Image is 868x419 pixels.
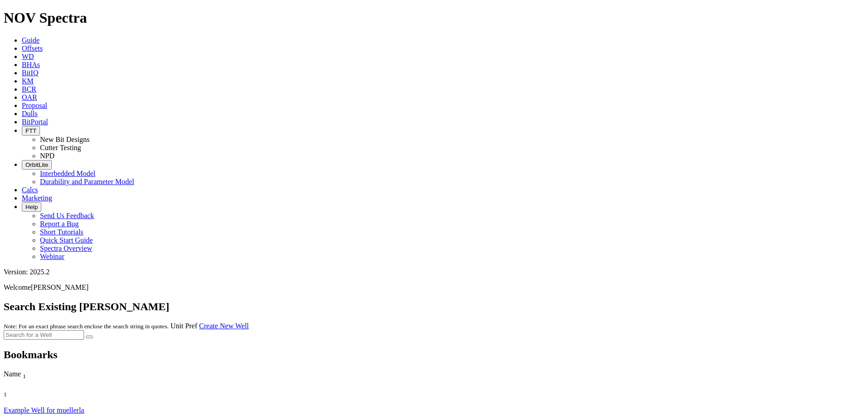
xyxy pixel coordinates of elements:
a: Proposal [22,102,47,109]
a: Interbedded Model [40,170,95,177]
a: Create New Well [199,322,249,330]
a: Short Tutorials [40,228,84,236]
a: Cutter Testing [40,144,81,151]
a: Send Us Feedback [40,212,94,219]
a: Guide [22,36,39,44]
a: BHAs [22,61,40,68]
a: Report a Bug [40,220,79,228]
span: Sort None [23,370,26,378]
a: WD [22,53,34,60]
span: FTT [25,127,36,134]
button: FTT [22,126,40,136]
span: Help [25,204,38,210]
a: BCR [22,85,36,93]
div: Column Menu [4,398,49,406]
a: Unit Pref [170,322,197,330]
a: Dulls [22,110,38,117]
div: Name Sort None [4,370,804,380]
input: Search for a Well [4,330,84,340]
span: [PERSON_NAME] [31,283,89,291]
div: Column Menu [4,380,804,388]
a: NPD [40,152,54,160]
button: OrbitLite [22,160,52,170]
a: Spectra Overview [40,244,92,252]
a: Quick Start Guide [40,236,93,244]
a: Offsets [22,44,43,52]
a: BitIQ [22,69,38,77]
a: Calcs [22,186,38,194]
sub: 1 [23,373,26,380]
sub: 1 [4,391,7,398]
small: Note: For an exact phrase search enclose the search string in quotes. [4,323,168,330]
span: Name [4,370,21,378]
a: New Bit Designs [40,136,89,143]
a: OAR [22,93,37,101]
a: Webinar [40,253,64,260]
span: Sort None [4,388,7,396]
div: Sort None [4,370,804,388]
button: Help [22,202,41,212]
span: OrbitLite [25,161,48,168]
a: Example Well for muellerla [4,406,84,414]
a: Marketing [22,194,52,202]
h2: Bookmarks [4,349,864,361]
a: Durability and Parameter Model [40,178,134,185]
div: Sort None [4,388,49,398]
h1: NOV Spectra [4,10,864,26]
div: Version: 2025.2 [4,268,864,276]
h2: Search Existing [PERSON_NAME] [4,301,864,313]
a: BitPortal [22,118,48,126]
a: KM [22,77,34,85]
p: Welcome [4,283,864,292]
div: Sort None [4,388,49,406]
